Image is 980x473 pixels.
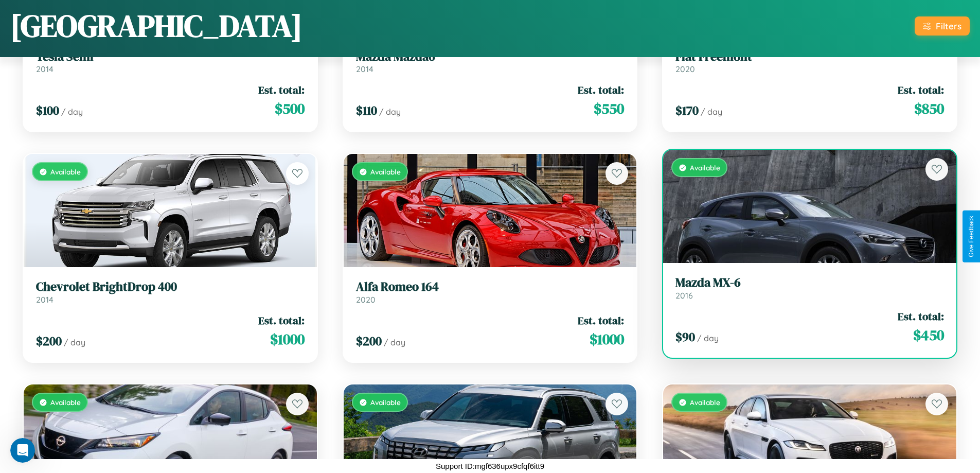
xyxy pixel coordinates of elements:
[675,275,944,290] h3: Mazda MX-6
[370,167,401,176] span: Available
[36,332,62,349] span: $ 200
[10,438,35,463] iframe: Intercom live chat
[50,398,81,407] span: Available
[370,398,401,407] span: Available
[258,313,305,328] span: Est. total:
[914,98,944,119] span: $ 850
[36,294,54,305] span: 2014
[936,21,961,31] div: Filters
[258,82,305,97] span: Est. total:
[675,102,699,119] span: $ 170
[270,329,305,349] span: $ 1000
[697,333,719,343] span: / day
[690,163,720,172] span: Available
[50,167,81,176] span: Available
[36,279,305,294] h3: Chevrolet BrightDrop 400
[675,290,693,301] span: 2016
[356,49,625,75] a: Mazda Mazda62014
[675,328,695,345] span: $ 90
[61,107,83,117] span: / day
[690,398,720,407] span: Available
[590,329,624,349] span: $ 1000
[915,16,970,36] button: Filters
[898,82,944,97] span: Est. total:
[701,107,722,117] span: / day
[675,275,944,301] a: Mazda MX-62016
[675,49,944,75] a: Fiat Freemont2020
[356,64,373,74] span: 2014
[968,216,975,257] div: Give Feedback
[356,102,377,119] span: $ 110
[36,279,305,305] a: Chevrolet BrightDrop 4002014
[594,98,624,119] span: $ 550
[436,459,544,473] p: Support ID: mgf636upx9cfqf6itt9
[379,107,401,117] span: / day
[36,64,54,74] span: 2014
[675,64,695,74] span: 2020
[36,49,305,75] a: Tesla Semi2014
[913,325,944,345] span: $ 450
[36,102,59,119] span: $ 100
[578,313,624,328] span: Est. total:
[10,5,302,47] h1: [GEOGRAPHIC_DATA]
[578,82,624,97] span: Est. total:
[384,337,405,347] span: / day
[275,98,305,119] span: $ 500
[64,337,85,347] span: / day
[356,294,376,305] span: 2020
[898,309,944,324] span: Est. total:
[356,279,625,294] h3: Alfa Romeo 164
[356,332,382,349] span: $ 200
[356,279,625,305] a: Alfa Romeo 1642020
